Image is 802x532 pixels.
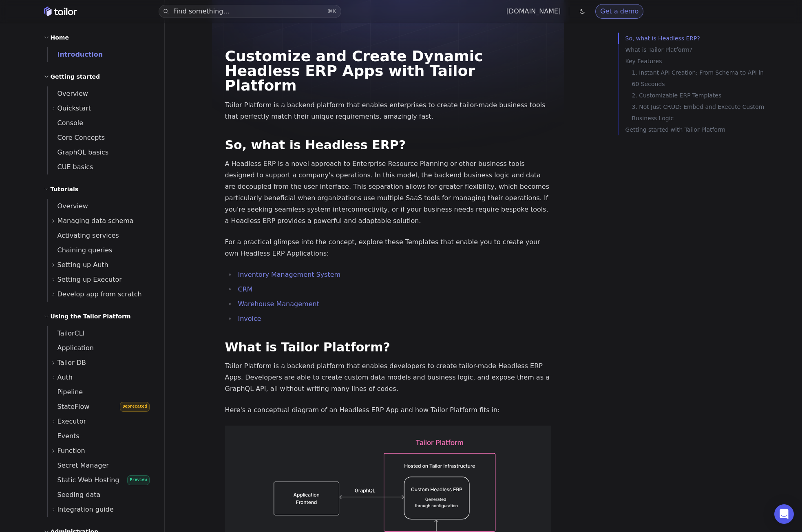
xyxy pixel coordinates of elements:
a: Introduction [48,47,155,62]
h2: Home [51,33,69,42]
a: 1. Instant API Creation: From Schema to API in 60 Seconds [632,67,765,90]
span: Events [48,432,80,440]
div: Open Intercom Messenger [774,504,794,524]
a: Invoice [238,315,261,322]
a: Get a demo [595,4,643,19]
a: Activating services [48,228,155,243]
a: Warehouse Management [238,300,319,308]
span: TailorCLI [48,329,85,337]
span: Auth [57,372,73,383]
span: Chaining queries [48,246,113,254]
span: Deprecated [120,402,149,412]
a: CUE basics [48,160,155,174]
span: GraphQL basics [48,148,109,156]
span: Integration guide [57,504,114,515]
button: Find something...⌘K [159,5,341,18]
a: Seeding data [48,488,155,502]
a: Events [48,429,155,444]
span: CUE basics [48,163,93,171]
p: Tailor Platform is a backend platform that enables developers to create tailor-made Headless ERP ... [225,360,551,395]
a: So, what is Headless ERP? [625,33,765,44]
a: Core Concepts [48,130,155,145]
button: Toggle dark mode [577,7,587,16]
span: Quickstart [57,103,91,114]
h2: Getting started [51,72,100,82]
a: [DOMAIN_NAME] [506,7,561,15]
span: Introduction [48,51,103,58]
span: Develop app from scratch [57,289,142,300]
a: 3. Not Just CRUD: Embed and Execute Custom Business Logic [632,101,765,124]
span: Overview [48,90,88,97]
a: Home [44,7,77,16]
a: Pipeline [48,385,155,400]
kbd: ⌘ [327,8,333,14]
span: Application [48,344,94,352]
span: Setting up Auth [57,259,108,271]
a: Overview [48,86,155,101]
span: Managing data schema [57,215,134,227]
a: StateFlowDeprecated [48,400,155,414]
a: What is Tailor Platform? [625,44,765,55]
a: Chaining queries [48,243,155,258]
span: Setting up Executor [57,274,122,285]
span: Overview [48,202,88,210]
span: Executor [57,416,86,427]
a: Inventory Management System [238,271,341,278]
a: Secret Manager [48,458,155,473]
a: Getting started with Tailor Platform [625,124,765,135]
h2: Using the Tailor Platform [51,311,131,321]
a: Static Web HostingPreview [48,473,155,488]
a: Overview [48,199,155,214]
p: Here's a conceptual diagram of an Headless ERP App and how Tailor Platform fits in: [225,404,551,416]
a: What is Tailor Platform? [225,340,390,354]
span: StateFlow [48,403,90,411]
a: GraphQL basics [48,145,155,160]
h2: Tutorials [51,184,79,194]
span: Function [57,445,85,457]
a: 2. Customizable ERP Templates [632,90,765,101]
span: Console [48,119,84,127]
span: Preview [127,475,149,485]
p: A Headless ERP is a novel approach to Enterprise Resource Planning or other business tools design... [225,158,551,227]
p: Tailor Platform is a backend platform that enables enterprises to create tailor-made business too... [225,99,551,122]
a: TailorCLI [48,326,155,341]
span: Core Concepts [48,134,105,141]
a: So, what is Headless ERP? [225,138,406,152]
a: Customize and Create Dynamic Headless ERP Apps with Tailor Platform [225,48,483,94]
span: Seeding data [48,491,101,499]
span: Tailor DB [57,357,86,369]
a: Key Features [625,55,765,67]
span: Pipeline [48,388,83,396]
kbd: K [333,8,336,14]
a: CRM [238,285,253,293]
span: Static Web Hosting [48,476,119,484]
p: For a practical glimpse into the concept, explore these Templates that enable you to create your ... [225,236,551,259]
span: Secret Manager [48,461,109,469]
a: Console [48,116,155,130]
span: Activating services [48,232,119,239]
a: Application [48,341,155,355]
